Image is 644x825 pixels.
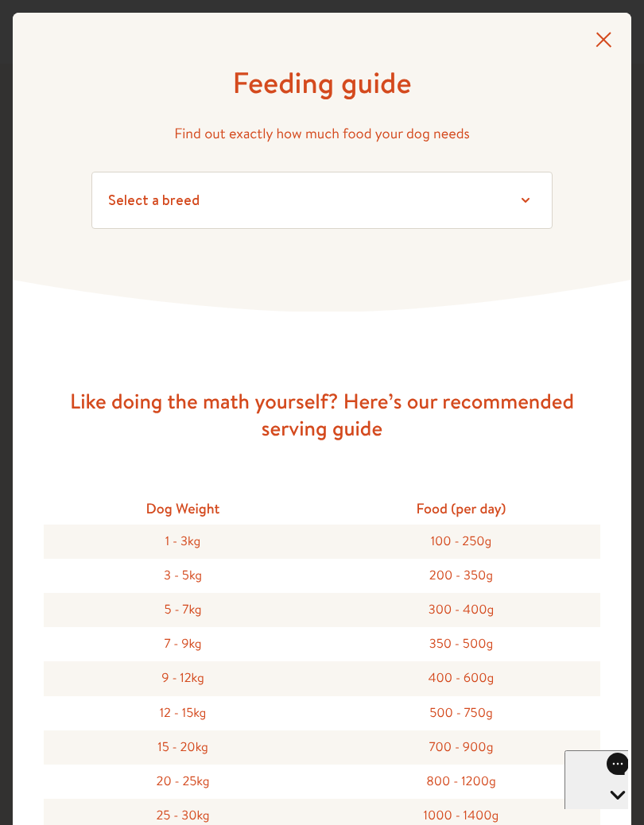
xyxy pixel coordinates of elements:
div: 1 - 3kg [44,525,322,559]
h1: Feeding guide [91,64,553,102]
div: 400 - 600g [322,661,600,695]
p: Find out exactly how much food your dog needs [91,122,553,146]
div: 200 - 350g [322,559,600,593]
div: 500 - 750g [322,696,600,730]
div: 300 - 400g [322,593,600,627]
div: 20 - 25kg [44,765,322,799]
div: 700 - 900g [322,730,600,765]
div: 12 - 15kg [44,696,322,730]
div: Dog Weight [44,493,322,524]
div: 9 - 12kg [44,661,322,695]
div: 100 - 250g [322,525,600,559]
div: 3 - 5kg [44,559,322,593]
div: 15 - 20kg [44,730,322,765]
iframe: Gorgias live chat messenger [564,750,628,809]
div: 7 - 9kg [44,627,322,661]
h3: Like doing the math yourself? Here’s our recommended serving guide [68,388,576,443]
div: 350 - 500g [322,627,600,661]
div: Food (per day) [322,493,600,524]
div: 5 - 7kg [44,593,322,627]
div: 800 - 1200g [322,765,600,799]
